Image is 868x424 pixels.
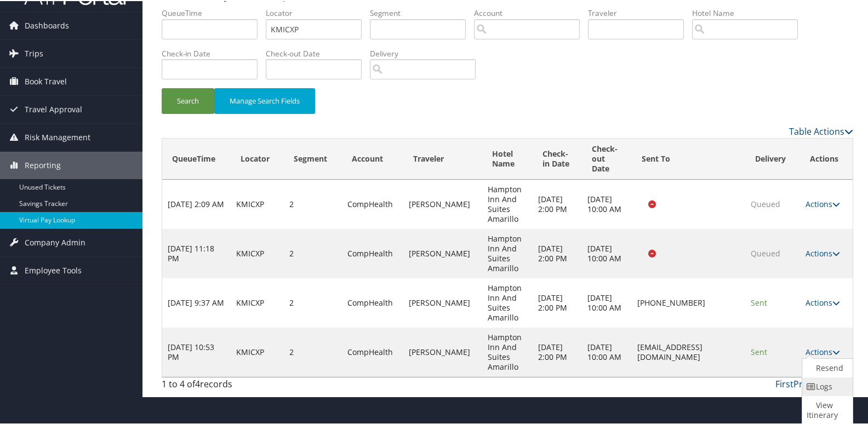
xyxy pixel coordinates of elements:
th: Check-out Date: activate to sort column ascending [582,137,631,179]
td: [PERSON_NAME] [403,228,482,277]
label: Account [474,7,588,18]
td: [DATE] 11:18 PM [162,228,231,277]
a: Actions [806,198,840,208]
td: [DATE] 10:53 PM [162,326,231,376]
span: Employee Tools [25,256,82,283]
label: Traveler [588,7,692,18]
a: Actions [806,247,840,257]
span: Reporting [25,151,61,178]
label: Check-in Date [162,47,266,58]
td: Hampton Inn And Suites Amarillo [482,179,533,228]
span: Queued [751,247,780,257]
td: [DATE] 2:00 PM [533,228,582,277]
button: Search [162,87,214,113]
span: Book Travel [25,67,67,94]
td: [DATE] 10:00 AM [582,179,631,228]
a: Resend [802,358,850,376]
td: [DATE] 9:37 AM [162,277,231,326]
th: Segment: activate to sort column ascending [284,137,342,179]
span: Queued [751,198,780,208]
span: Company Admin [25,228,85,255]
label: Check-out Date [266,47,370,58]
td: Hampton Inn And Suites Amarillo [482,277,533,326]
th: Check-in Date: activate to sort column ascending [533,137,582,179]
td: KMICXP [231,179,284,228]
td: CompHealth [342,179,403,228]
td: [DATE] 2:09 AM [162,179,231,228]
td: KMICXP [231,228,284,277]
a: Actions [806,296,840,307]
span: Risk Management [25,123,90,150]
a: Table Actions [789,124,853,136]
a: Logs [802,376,850,395]
td: CompHealth [342,277,403,326]
span: Trips [25,39,43,66]
label: Delivery [370,47,484,58]
td: CompHealth [342,326,403,376]
td: [DATE] 2:00 PM [533,179,582,228]
th: Sent To: activate to sort column ascending [632,137,745,179]
td: 2 [284,326,342,376]
td: Hampton Inn And Suites Amarillo [482,326,533,376]
td: [DATE] 10:00 AM [582,326,631,376]
td: [EMAIL_ADDRESS][DOMAIN_NAME] [632,326,745,376]
a: First [775,377,793,389]
th: Account: activate to sort column ascending [342,137,403,179]
label: Hotel Name [692,7,806,18]
a: Prev [793,377,812,389]
th: Hotel Name: activate to sort column ascending [482,137,533,179]
td: [DATE] 2:00 PM [533,326,582,376]
td: KMICXP [231,277,284,326]
th: Delivery: activate to sort column ascending [745,137,800,179]
td: [PERSON_NAME] [403,179,482,228]
button: Manage Search Fields [214,87,315,113]
td: 2 [284,228,342,277]
th: Traveler: activate to sort column ascending [403,137,482,179]
label: QueueTime [162,7,266,18]
td: [PERSON_NAME] [403,277,482,326]
span: Sent [751,346,767,356]
td: Hampton Inn And Suites Amarillo [482,228,533,277]
td: [PHONE_NUMBER] [632,277,745,326]
td: KMICXP [231,326,284,376]
span: Sent [751,296,767,307]
td: [DATE] 10:00 AM [582,228,631,277]
th: Locator: activate to sort column ascending [231,137,284,179]
td: [DATE] 10:00 AM [582,277,631,326]
span: Travel Approval [25,95,82,122]
label: Segment [370,7,474,18]
a: View Itinerary [802,395,850,423]
td: [DATE] 2:00 PM [533,277,582,326]
td: 2 [284,179,342,228]
div: 1 to 4 of records [162,376,322,395]
label: Locator [266,7,370,18]
th: Actions [800,137,853,179]
span: 4 [195,377,200,389]
a: Actions [806,346,840,356]
th: QueueTime: activate to sort column descending [162,137,231,179]
td: 2 [284,277,342,326]
td: [PERSON_NAME] [403,326,482,376]
span: Dashboards [25,11,69,38]
td: CompHealth [342,228,403,277]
